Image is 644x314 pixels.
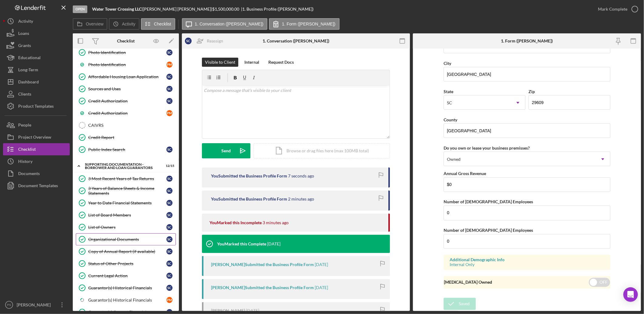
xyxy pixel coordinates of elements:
button: Checklist [3,143,70,155]
div: Open Intercom Messenger [623,287,638,302]
div: S C [166,74,173,80]
div: S C [166,236,173,242]
label: Annual Gross Revenue [444,171,486,176]
a: Public Index SearchSC [76,143,176,156]
button: Internal [241,58,262,67]
div: Request Docs [268,58,294,67]
div: S C [166,86,173,92]
button: Mark Complete [592,3,641,15]
div: People [18,119,31,133]
div: Mark Complete [598,3,627,15]
a: Credit AuthorizationSC [76,95,176,107]
div: Loans [18,27,29,41]
div: List of Owners [88,225,166,230]
text: PS [7,303,11,307]
label: 1. Form ([PERSON_NAME]) [282,22,336,26]
label: County [444,117,457,122]
div: History [18,155,32,169]
a: Activity [3,15,70,27]
div: 12 / 15 [163,164,174,168]
button: Activity [109,18,139,30]
button: PS[PERSON_NAME] [3,299,70,311]
a: Credit Report [76,131,176,143]
button: Grants [3,39,70,52]
div: Credit Authorization [88,111,166,116]
label: Checklist [154,22,171,26]
div: Photo Identification [88,62,166,67]
time: 2025-08-19 14:41 [288,197,314,201]
div: $1,500,000.00 [212,7,241,12]
button: Product Templates [3,100,70,112]
div: Document Templates [18,180,58,193]
label: Activity [122,22,135,26]
div: Internal Only [450,262,604,267]
label: 1. Conversation ([PERSON_NAME]) [195,22,263,26]
div: Year to Date Financial Statements [88,201,166,205]
div: Educational [18,52,41,65]
a: Guarantor(s) Historical FinancialsSC [76,282,176,294]
div: S C [166,212,173,218]
div: Status of Other Projects [88,261,166,266]
div: Guarantor(s) Historical Financials [88,285,166,290]
a: Year to Date Financial StatementsSC [76,197,176,209]
div: | 1. Business Profile ([PERSON_NAME]) [241,7,314,12]
div: CAIVRS [88,123,176,128]
div: Public Index Search [88,147,166,152]
button: 1. Conversation ([PERSON_NAME]) [182,18,267,30]
div: Product Templates [18,100,54,114]
button: Checklist [141,18,175,30]
button: Educational [3,52,70,64]
div: Checklist [117,39,135,43]
button: Visible to Client [202,58,238,67]
button: Clients [3,88,70,100]
div: Credit Authorization [88,99,166,103]
div: Long-Term [18,64,38,77]
button: Loans [3,27,70,39]
button: Saved [444,298,476,310]
time: 2025-07-31 15:45 [246,308,259,313]
div: 1. Form ([PERSON_NAME]) [501,39,553,43]
time: 2025-08-04 21:05 [315,262,328,267]
div: Current Legal Action [88,273,166,278]
div: S C [185,38,192,44]
div: P M [166,110,173,116]
div: Internal [244,58,259,67]
a: Guarantor(s) Historical FinancialsPM [76,294,176,306]
div: Documents [18,167,40,181]
button: Dashboard [3,76,70,88]
a: List of OwnersSC [76,221,176,233]
time: 2025-08-04 21:04 [315,285,328,290]
div: Credit Report [88,135,176,140]
div: [PERSON_NAME] Submitted the Business Profile Form [211,285,314,290]
div: 3 Most Recent Years of Tax Returns [88,176,166,181]
div: [PERSON_NAME] [211,308,245,313]
div: S C [166,176,173,182]
div: Supporting Documentation - Borrower and Loan Guarantors [85,163,159,170]
button: Project Overview [3,131,70,143]
label: Number of [DEMOGRAPHIC_DATA] Employees [444,228,533,233]
div: P M [166,62,173,68]
a: CAIVRS [76,119,176,131]
a: List of Board MembersSC [76,209,176,221]
div: S C [166,273,173,279]
div: Open [73,5,87,13]
time: 2025-08-19 14:44 [288,174,314,178]
button: Documents [3,167,70,180]
a: Status of Other ProjectsSC [76,258,176,270]
div: Sources and Uses [88,86,166,91]
a: People [3,119,70,131]
label: City [444,61,451,66]
label: Zip [528,89,535,94]
div: Affordable Housing Loan Application [88,74,166,79]
time: 2025-08-06 18:47 [267,241,280,246]
label: Overview [86,22,103,26]
button: History [3,155,70,167]
div: | [92,7,143,12]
